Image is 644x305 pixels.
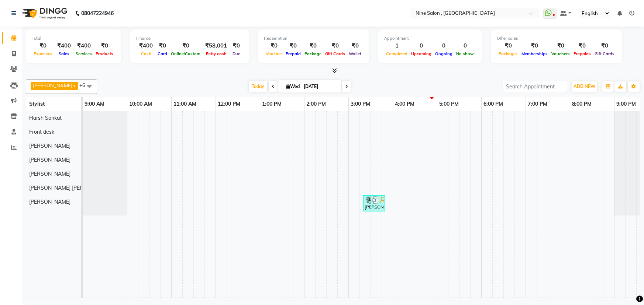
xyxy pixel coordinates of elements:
[572,81,597,92] button: ADD NEW
[32,35,115,42] div: Total
[204,51,228,56] span: Petty cash
[284,84,302,89] span: Wed
[156,51,169,56] span: Card
[127,99,154,109] a: 10:00 AM
[33,83,72,88] span: [PERSON_NAME]
[303,51,323,56] span: Package
[520,42,550,50] div: ₹0
[29,143,70,149] span: [PERSON_NAME]
[74,51,94,56] span: Services
[503,81,567,92] input: Search Appointment
[94,51,115,56] span: Products
[230,42,243,50] div: ₹0
[364,196,384,210] div: [PERSON_NAME], TK01, 03:20 PM-03:50 PM, The Art Of Mens' Grooming - [PERSON_NAME] Trim/Stlying (₹...
[32,42,54,50] div: ₹0
[614,99,638,109] a: 9:00 PM
[323,42,347,50] div: ₹0
[593,42,616,50] div: ₹0
[29,129,54,135] span: Front desk
[393,99,416,109] a: 4:00 PM
[347,42,363,50] div: ₹0
[572,42,593,50] div: ₹0
[79,82,91,88] span: +6
[284,51,303,56] span: Prepaid
[572,51,593,56] span: Prepaids
[304,99,328,109] a: 2:00 PM
[29,171,70,177] span: [PERSON_NAME]
[520,51,550,56] span: Memberships
[264,51,284,56] span: Voucher
[231,51,242,56] span: Due
[384,51,409,56] span: Completed
[433,42,454,50] div: 0
[526,99,549,109] a: 7:00 PM
[482,99,505,109] a: 6:00 PM
[497,35,616,42] div: Other sales
[384,42,409,50] div: 1
[54,42,74,50] div: ₹400
[550,42,572,50] div: ₹0
[409,42,433,50] div: 0
[29,157,70,163] span: [PERSON_NAME]
[19,3,69,24] img: logo
[574,84,595,89] span: ADD NEW
[216,99,242,109] a: 12:00 PM
[72,83,76,88] a: x
[384,35,476,42] div: Appointment
[570,99,593,109] a: 8:00 PM
[437,99,461,109] a: 5:00 PM
[323,51,347,56] span: Gift Cards
[74,42,94,50] div: ₹400
[81,3,114,24] b: 08047224946
[202,42,230,50] div: ₹58,001
[136,35,243,42] div: Finance
[497,51,520,56] span: Packages
[29,199,70,205] span: [PERSON_NAME]
[83,99,106,109] a: 9:00 AM
[409,51,433,56] span: Upcoming
[94,42,115,50] div: ₹0
[454,42,476,50] div: 0
[302,81,338,92] input: 2025-09-03
[433,51,454,56] span: Ongoing
[169,42,202,50] div: ₹0
[264,42,284,50] div: ₹0
[593,51,616,56] span: Gift Cards
[156,42,169,50] div: ₹0
[29,185,113,191] span: [PERSON_NAME] [PERSON_NAME]
[264,35,363,42] div: Redemption
[303,42,323,50] div: ₹0
[32,51,54,56] span: Expenses
[550,51,572,56] span: Vouchers
[57,51,71,56] span: Sales
[497,42,520,50] div: ₹0
[136,42,156,50] div: ₹400
[454,51,476,56] span: No show
[260,99,283,109] a: 1:00 PM
[169,51,202,56] span: Online/Custom
[349,99,372,109] a: 3:00 PM
[172,99,198,109] a: 11:00 AM
[29,101,45,107] span: Stylist
[139,51,153,56] span: Cash
[347,51,363,56] span: Wallet
[29,115,62,121] span: Harsh Sankat
[284,42,303,50] div: ₹0
[249,81,267,92] span: Today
